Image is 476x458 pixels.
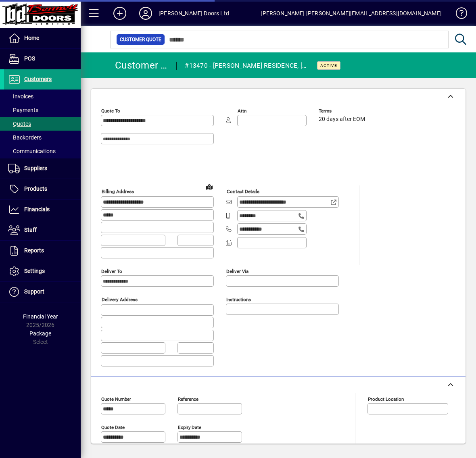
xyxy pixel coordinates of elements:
[24,185,47,192] span: Products
[101,268,122,274] mat-label: Deliver To
[226,268,248,274] mat-label: Deliver via
[24,247,44,254] span: Reports
[8,148,56,154] span: Communications
[4,200,81,220] a: Financials
[24,206,50,212] span: Financials
[4,261,81,281] a: Settings
[4,241,81,261] a: Reports
[368,396,404,402] mat-label: Product location
[203,180,216,193] a: View on map
[8,107,38,113] span: Payments
[4,103,81,117] a: Payments
[24,55,35,62] span: POS
[226,296,251,302] mat-label: Instructions
[8,121,31,127] span: Quotes
[101,425,125,430] mat-label: Quote date
[4,49,81,69] a: POS
[8,134,42,141] span: Backorders
[115,59,168,72] div: Customer Quote
[319,116,365,123] span: 20 days after EOM
[159,7,229,20] div: [PERSON_NAME] Doors Ltd
[101,396,131,402] mat-label: Quote number
[4,179,81,199] a: Products
[4,220,81,240] a: Staff
[450,2,466,28] a: Knowledge Base
[24,288,44,295] span: Support
[29,330,51,337] span: Package
[24,268,45,274] span: Settings
[4,158,81,179] a: Suppliers
[120,35,161,44] span: Customer Quote
[107,6,133,21] button: Add
[178,396,198,402] mat-label: Reference
[101,108,120,114] mat-label: Quote To
[24,165,47,171] span: Suppliers
[8,93,33,100] span: Invoices
[320,63,337,68] span: Active
[4,144,81,158] a: Communications
[4,117,81,131] a: Quotes
[178,425,201,430] mat-label: Expiry date
[23,313,58,320] span: Financial Year
[4,28,81,48] a: Home
[238,108,246,114] mat-label: Attn
[185,59,307,72] div: #13470 - [PERSON_NAME] RESIDENCE, [STREET_ADDRESS]
[319,108,367,114] span: Terms
[261,7,442,20] div: [PERSON_NAME] [PERSON_NAME][EMAIL_ADDRESS][DOMAIN_NAME]
[24,227,37,233] span: Staff
[4,131,81,144] a: Backorders
[133,6,159,21] button: Profile
[4,282,81,302] a: Support
[4,90,81,103] a: Invoices
[24,35,39,41] span: Home
[24,76,52,82] span: Customers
